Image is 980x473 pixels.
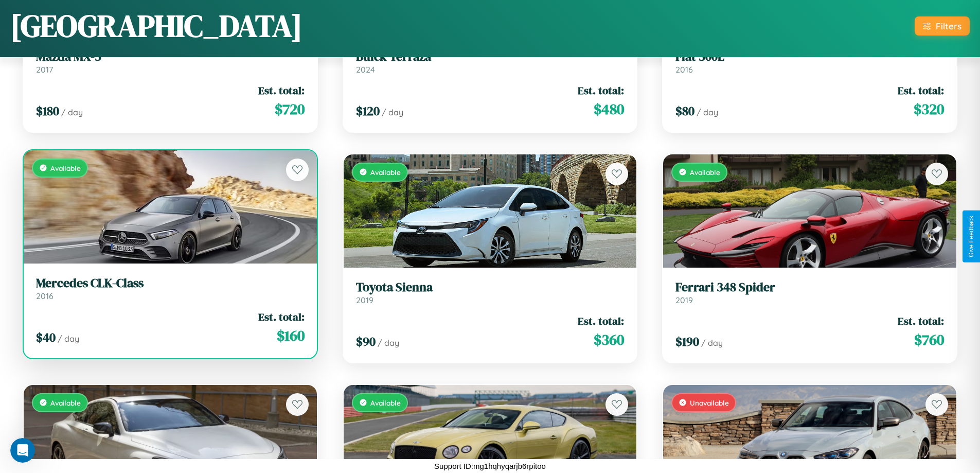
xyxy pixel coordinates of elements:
span: 2016 [36,291,54,301]
div: Give Feedback [968,216,975,257]
span: 2017 [36,64,53,75]
span: / day [58,334,79,344]
span: $ 480 [594,99,624,119]
span: $ 90 [356,333,376,350]
span: 2024 [356,64,375,75]
span: $ 160 [277,325,305,346]
span: $ 720 [275,99,305,119]
h3: Mercedes CLK-Class [36,276,305,291]
span: Unavailable [690,398,729,407]
span: / day [378,338,399,348]
h1: [GEOGRAPHIC_DATA] [10,5,302,47]
span: Est. total: [258,83,305,98]
a: Ferrari 348 Spider2019 [675,280,944,305]
h3: Toyota Sienna [356,280,625,295]
span: / day [701,338,723,348]
span: Available [370,398,401,407]
span: Available [370,168,401,177]
iframe: Intercom live chat [10,438,35,463]
span: $ 320 [914,99,944,119]
h3: Buick Terraza [356,49,625,64]
span: Available [690,168,720,177]
span: 2016 [675,64,693,75]
a: Mazda MX-52017 [36,49,305,75]
span: $ 190 [675,333,699,350]
span: Available [50,164,81,172]
span: Est. total: [258,309,305,324]
p: Support ID: mg1hqhyqarjb6rpitoo [434,459,546,473]
span: / day [697,107,718,117]
h3: Fiat 500L [675,49,944,64]
span: Est. total: [578,313,624,328]
span: $ 40 [36,329,56,346]
span: 2019 [675,295,693,305]
span: 2019 [356,295,373,305]
span: / day [61,107,83,117]
div: Filters [936,21,961,31]
span: $ 360 [594,329,624,350]
span: Est. total: [578,83,624,98]
span: Est. total: [898,313,944,328]
span: Available [50,398,81,407]
a: Fiat 500L2016 [675,49,944,75]
span: / day [382,107,403,117]
a: Mercedes CLK-Class2016 [36,276,305,301]
h3: Ferrari 348 Spider [675,280,944,295]
span: Est. total: [898,83,944,98]
a: Toyota Sienna2019 [356,280,625,305]
span: $ 120 [356,102,380,119]
h3: Mazda MX-5 [36,49,305,64]
a: Buick Terraza2024 [356,49,625,75]
button: Filters [915,16,970,36]
span: $ 80 [675,102,694,119]
span: $ 180 [36,102,59,119]
span: $ 760 [914,329,944,350]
